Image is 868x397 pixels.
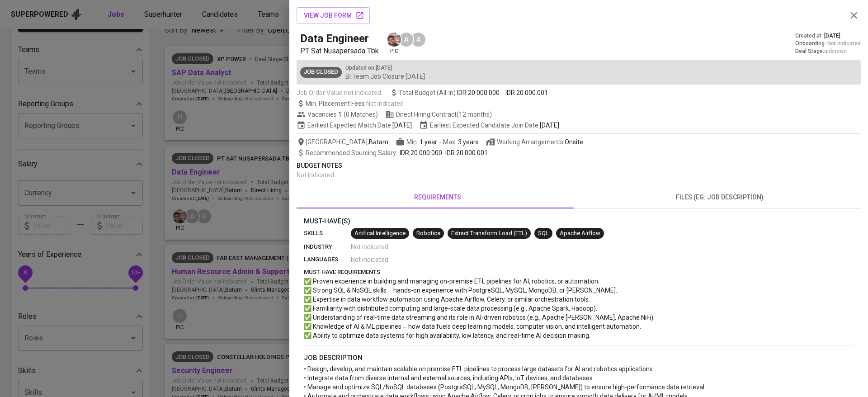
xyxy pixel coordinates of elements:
p: job description [304,353,854,363]
div: Onsite [565,137,583,147]
span: Direct Hiring | Contract (12 months) [385,110,492,119]
span: Not indicated . [297,171,335,179]
p: BI Team Job Closure [DATE] [345,72,425,81]
span: Not indicated . [351,242,390,251]
span: Job Closed [300,68,342,76]
span: IDR 20.000.000 [457,88,500,97]
span: 3 years [458,138,479,146]
span: - [439,137,441,147]
p: industry [304,242,351,251]
span: IDR 20.000.000 [400,149,442,156]
span: Job Order Value not indicated. [297,88,382,97]
span: Total Budget (All-In) [390,88,548,97]
span: Min. [406,138,437,146]
div: A [398,32,414,47]
div: Onboarding : [795,40,861,47]
span: Extract Transform Load (ETL) [448,229,531,238]
span: - [501,88,504,97]
img: johanes@glints.com [387,33,401,47]
div: Deal Stage : [795,47,861,55]
span: IDR 20.000.001 [445,149,488,156]
span: Earliest Expected Candidate Join Date [419,121,559,130]
span: [DATE] [540,121,559,130]
button: view job form [297,7,370,24]
span: Not indicated [827,40,861,47]
span: Batam [369,137,388,147]
p: skills [304,229,351,238]
span: Not indicated . [351,255,390,264]
span: Apache Airflow [556,229,604,238]
span: Robotics [413,229,444,238]
span: Max. [443,138,479,146]
span: Recommended Sourcing Salary : [306,149,399,156]
div: A [410,32,426,47]
span: Working Arrangements [486,137,583,147]
span: Not indicated [366,100,404,107]
span: Vacancies ( 0 Matches ) [297,110,378,119]
span: unknown [824,48,847,54]
span: Artifical Intelligence [351,229,409,238]
span: files (eg: job description) [584,192,855,203]
span: view job form [304,10,363,21]
span: IDR 20.000.001 [505,88,548,97]
span: SQL [534,229,552,238]
p: languages [304,255,351,264]
div: pic [386,32,402,55]
p: Must-Have(s) [304,216,854,227]
span: - [306,148,488,157]
span: [GEOGRAPHIC_DATA] , [297,137,388,147]
span: PT Sat Nusapersada Tbk [300,47,379,55]
span: 1 year [420,138,437,146]
p: must-have requirements [304,268,854,277]
p: Budget Notes [297,161,861,170]
div: Created at : [795,32,861,40]
p: Updated on : [DATE] [345,64,425,72]
span: Earliest Expected Match Date [297,121,412,130]
span: Min. Placement Fees [306,100,404,107]
h5: Data Engineer [300,31,369,46]
span: 1 [337,110,342,119]
span: ✅ Proven experience in building and managing on-premise ETL pipelines for AI, robotics, or automa... [304,278,655,339]
span: [DATE] [392,121,412,130]
span: requirements [302,192,573,203]
span: [DATE] [824,32,840,40]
